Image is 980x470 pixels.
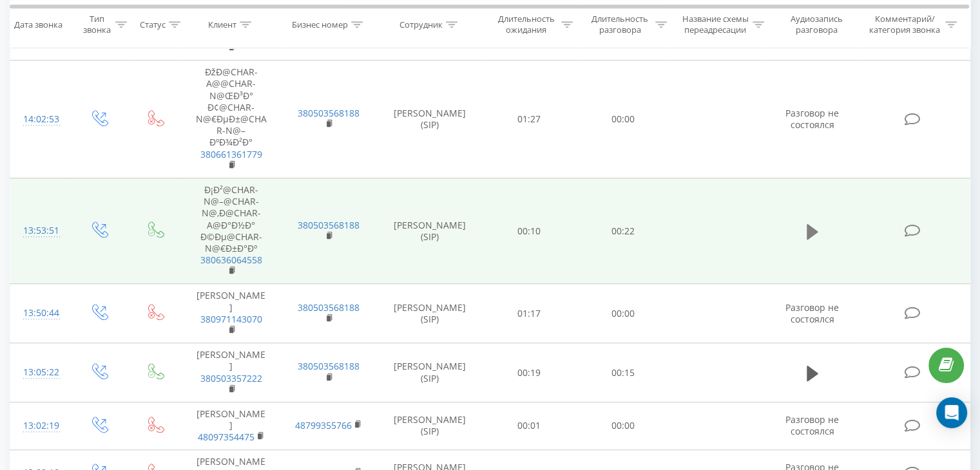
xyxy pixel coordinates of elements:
a: 380503357222 [200,372,262,384]
div: Название схемы переадресации [682,14,749,35]
td: 00:01 [483,402,576,449]
td: 01:27 [483,61,576,178]
td: ÐžÐ@CHAR-A@@CHAR-N@ŒÐ³Ð° Ð¢@CHAR-N@€ÐµÐ±@CHAR-N@–ÐºÐ¾Ð²Ð° [182,61,280,178]
span: Разговор не состоялся [785,107,839,131]
a: 380503568188 [298,360,360,372]
div: Бизнес номер [292,19,348,30]
td: [PERSON_NAME] [182,402,280,449]
td: [PERSON_NAME] (SIP) [378,402,483,449]
td: 00:00 [576,402,669,449]
td: [PERSON_NAME] (SIP) [378,343,483,402]
a: 48097354475 [198,431,255,443]
td: [PERSON_NAME] [182,343,280,402]
span: Разговор не состоялся [785,413,839,437]
a: 380971143070 [200,313,262,325]
div: Статус [140,19,166,30]
td: 00:15 [576,343,669,402]
a: 380661361779 [200,148,262,160]
a: 380636064558 [200,254,262,266]
td: [PERSON_NAME] [182,284,280,343]
div: 13:05:22 [23,360,57,385]
span: Разговор не состоялся [785,301,839,325]
div: Дата звонка [14,19,62,30]
a: 380503568188 [298,107,360,119]
a: 380503568188 [298,301,360,314]
div: Длительность ожидания [494,14,559,35]
td: [PERSON_NAME] (SIP) [378,284,483,343]
div: Тип звонка [81,14,111,35]
div: Длительность разговора [588,14,652,35]
div: Сотрудник [399,19,443,30]
td: [PERSON_NAME] (SIP) [378,61,483,178]
div: Аудиозапись разговора [779,14,854,35]
div: Open Intercom Messenger [936,397,967,428]
td: 00:00 [576,284,669,343]
a: 48799355766 [295,419,352,431]
td: [PERSON_NAME] (SIP) [378,178,483,284]
td: 00:22 [576,178,669,284]
td: 00:00 [576,61,669,178]
a: 380503568188 [298,219,360,231]
div: 14:02:53 [23,107,57,132]
div: Клиент [208,19,236,30]
td: 01:17 [483,284,576,343]
div: 13:50:44 [23,301,57,326]
td: 00:10 [483,178,576,284]
div: 13:02:19 [23,413,57,438]
td: Ð¡Ð²@CHAR-N@–@CHAR-N@‚Ð@CHAR-A@Ð°Ð½Ð° Ð©Ðµ@CHAR-N@€Ð±Ð°Ðº [182,178,280,284]
div: 13:53:51 [23,218,57,243]
td: 00:19 [483,343,576,402]
div: Комментарий/категория звонка [867,14,942,35]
